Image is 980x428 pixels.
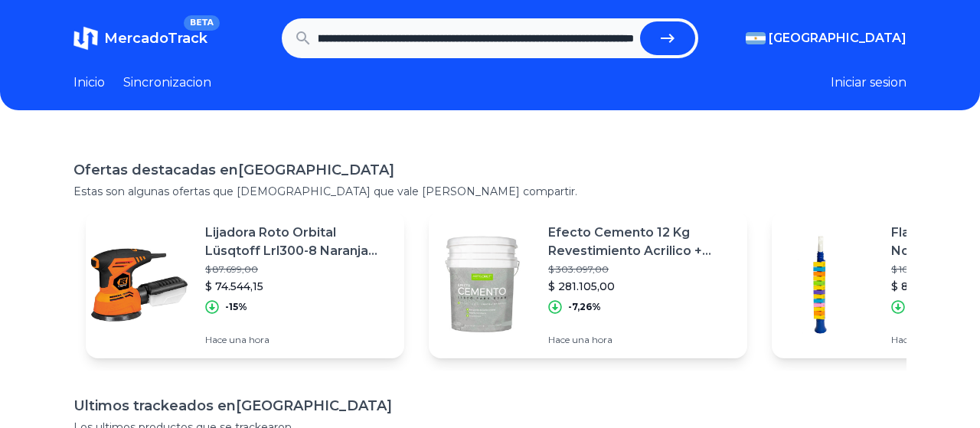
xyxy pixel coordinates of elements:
[73,26,207,51] a: MercadoTrackBETA
[746,29,906,47] button: [GEOGRAPHIC_DATA]
[104,30,207,47] span: MercadoTrack
[205,279,392,294] p: $ 74.544,15
[73,395,906,417] h1: Ultimos trackeados en [GEOGRAPHIC_DATA]
[123,74,211,92] a: Sincronizacion
[205,334,392,346] p: Hace una hora
[73,159,906,181] h1: Ofertas destacadas en [GEOGRAPHIC_DATA]
[548,334,735,346] p: Hace una hora
[225,301,247,313] p: -15%
[73,184,906,199] p: Estas son algunas ofertas que [DEMOGRAPHIC_DATA] que vale [PERSON_NAME] compartir.
[746,32,766,44] img: Argentina
[548,263,735,276] p: $ 303.097,00
[86,211,404,358] a: Featured imageLijadora Roto Orbital Lüsqtoff Lrl300-8 Naranja 50hz 300w 220v$ 87.699,00$ 74.544,1...
[73,26,98,51] img: MercadoTrack
[86,231,193,338] img: Featured image
[769,29,906,47] span: [GEOGRAPHIC_DATA]
[205,263,392,276] p: $ 87.699,00
[548,279,735,294] p: $ 281.105,00
[772,231,879,338] img: Featured image
[184,15,220,31] span: BETA
[568,301,601,313] p: -7,26%
[429,231,536,338] img: Featured image
[831,74,906,92] button: Iniciar sesion
[429,211,747,358] a: Featured imageEfecto Cemento 12 Kg Revestimiento Acrilico + Laca 2 Litros$ 303.097,00$ 281.105,00...
[73,74,105,92] a: Inicio
[548,224,735,260] p: Efecto Cemento 12 Kg Revestimiento Acrilico + Laca 2 Litros
[205,224,392,260] p: Lijadora Roto Orbital Lüsqtoff Lrl300-8 Naranja 50hz 300w 220v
